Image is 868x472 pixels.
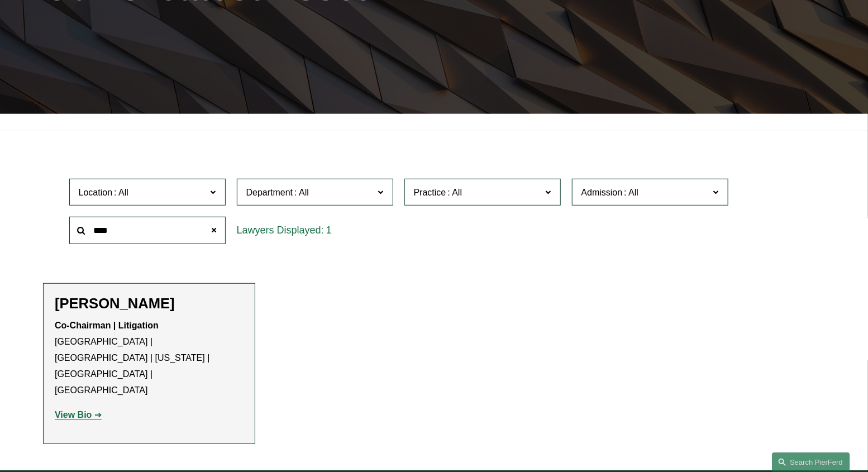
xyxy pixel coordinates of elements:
[414,188,446,197] span: Practice
[246,188,293,197] span: Department
[55,410,102,419] a: View Bio
[55,318,244,398] p: [GEOGRAPHIC_DATA] | [GEOGRAPHIC_DATA] | [US_STATE] | [GEOGRAPHIC_DATA] | [GEOGRAPHIC_DATA]
[55,321,159,330] strong: Co-Chairman | Litigation
[772,452,850,472] a: Search this site
[55,410,92,419] strong: View Bio
[326,225,332,236] span: 1
[581,188,623,197] span: Admission
[79,188,113,197] span: Location
[55,295,244,312] h2: [PERSON_NAME]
